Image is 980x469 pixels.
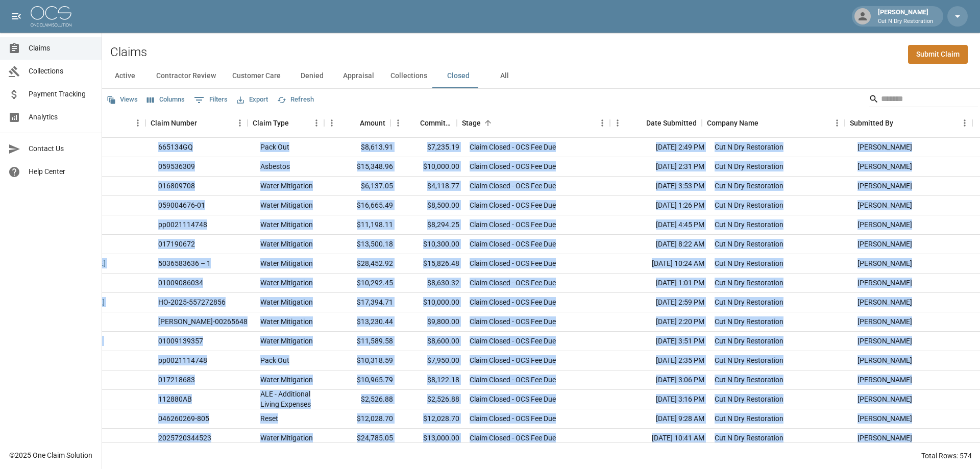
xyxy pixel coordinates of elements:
button: Select columns [144,92,187,108]
div: Amber Marquez [857,375,912,385]
span: Analytics [29,112,93,122]
div: [DATE] 10:24 AM [618,254,709,274]
div: $13,000.00 [398,429,464,448]
button: Active [102,64,148,88]
div: Claim Closed - OCS Fee Due [470,161,556,171]
div: Amber Marquez [857,219,912,230]
div: 016809708 [158,181,195,191]
button: Views [104,92,140,108]
button: Appraisal [335,64,382,88]
div: $10,300.00 [398,235,464,254]
div: $10,965.79 [332,371,398,390]
div: $2,526.88 [332,390,398,409]
div: 059004676-01 [158,200,205,210]
div: Claim Closed - OCS Fee Due [470,394,556,404]
div: Claim Closed - OCS Fee Due [470,181,556,191]
button: Refresh [275,92,316,108]
div: Amber Marquez [857,336,912,346]
div: $8,500.00 [398,196,464,215]
div: Cut N Dry Restoration [715,336,783,346]
div: Amber Marquez [857,142,912,152]
button: Menu [595,115,610,131]
div: [DATE] 2:31 PM [618,157,709,177]
div: $17,394.71 [332,293,398,312]
div: Submitted By [845,109,972,137]
div: 059536309 [158,161,195,171]
div: [DATE] 3:16 PM [618,390,709,409]
div: $7,235.19 [398,138,464,157]
button: Sort [346,116,360,130]
div: Claim Closed - OCS Fee Due [470,200,556,210]
div: $12,028.70 [332,409,398,429]
div: Total Rows: 574 [921,451,972,461]
div: Cut N Dry Restoration [715,181,783,191]
div: Pack Out [260,355,289,365]
div: Claim Type [253,109,289,137]
div: Stage [457,109,610,137]
div: $10,000.00 [398,293,464,312]
div: Cut N Dry Restoration [715,413,783,424]
div: Water Mitigation [260,297,313,307]
div: Amber Marquez [857,297,912,307]
button: Menu [324,115,339,131]
div: Claim Type [248,109,324,137]
div: $8,600.00 [398,332,464,351]
div: Cut N Dry Restoration [715,258,783,268]
div: Claim Closed - OCS Fee Due [470,316,556,327]
div: $8,630.32 [398,274,464,293]
div: Cut N Dry Restoration [715,278,783,288]
div: Cut N Dry Restoration [715,375,783,385]
div: Date Submitted [610,109,702,137]
div: $4,118.77 [398,177,464,196]
div: Water Mitigation [260,181,313,191]
div: 046260269-805 [158,413,209,424]
div: Amber Marquez [857,239,912,249]
div: Cut N Dry Restoration [715,219,783,230]
div: $15,826.48 [398,254,464,274]
div: $9,800.00 [398,312,464,332]
button: Sort [289,116,303,130]
button: Collections [382,64,435,88]
span: Help Center [29,166,93,177]
div: Committed Amount [390,109,457,137]
button: Menu [309,115,324,131]
span: Contact Us [29,143,93,154]
div: $11,589.58 [332,332,398,351]
div: [DATE] 2:20 PM [618,312,709,332]
div: [DATE] 4:45 PM [618,215,709,235]
div: $15,348.96 [332,157,398,177]
div: Cut N Dry Restoration [715,355,783,365]
div: $13,500.18 [332,235,398,254]
div: Amount [360,109,385,137]
div: Company Name [702,109,845,137]
div: [DATE] 3:53 PM [618,177,709,196]
div: Asbestos [260,161,290,171]
button: Sort [893,116,908,130]
button: Closed [435,64,481,88]
div: Claim Closed - OCS Fee Due [470,375,556,385]
div: [DATE] 2:59 PM [618,293,709,312]
div: Cut N Dry Restoration [715,200,783,210]
button: Sort [197,116,211,130]
div: Water Mitigation [260,336,313,346]
button: Sort [481,116,495,130]
button: Menu [829,115,845,131]
div: Claim Closed - OCS Fee Due [470,336,556,346]
div: dynamic tabs [102,64,980,88]
div: Claim Closed - OCS Fee Due [470,355,556,365]
div: 2025720344523 [158,433,211,443]
div: Water Mitigation [260,258,313,268]
div: Date Submitted [646,109,697,137]
div: [DATE] 3:51 PM [618,332,709,351]
div: 112880AB [158,394,192,404]
div: $10,318.59 [332,351,398,371]
div: Amber Marquez [857,355,912,365]
div: [PERSON_NAME] [874,7,937,26]
div: Search [869,91,978,109]
div: Cut N Dry Restoration [715,316,783,327]
div: Water Mitigation [260,278,313,288]
p: Cut N Dry Restoration [878,17,933,26]
div: [DATE] 1:26 PM [618,196,709,215]
div: 01009086034 [158,278,203,288]
div: Water Mitigation [260,316,313,327]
